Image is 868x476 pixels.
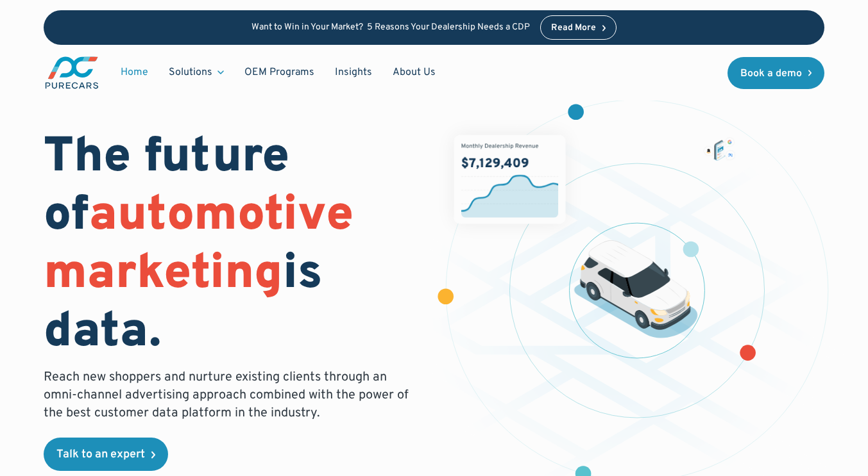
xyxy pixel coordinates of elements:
[728,57,825,89] a: Book a demo
[540,15,617,40] a: Read More
[44,55,100,90] img: purecars logo
[382,60,446,85] a: About Us
[44,186,353,306] span: automotive marketing
[44,55,100,90] a: main
[551,24,596,33] div: Read More
[44,129,419,363] h1: The future of is data.
[574,240,698,338] img: illustration of a vehicle
[740,69,802,79] div: Book a demo
[251,22,530,33] p: Want to Win in Your Market? 5 Reasons Your Dealership Needs a CDP
[169,65,212,79] div: Solutions
[325,60,382,85] a: Insights
[234,60,325,85] a: OEM Programs
[158,60,234,85] div: Solutions
[454,135,566,224] img: chart showing monthly dealership revenue of $7m
[110,60,158,85] a: Home
[56,449,145,461] div: Talk to an expert
[703,137,736,161] img: ads on social media and advertising partners
[44,368,419,422] p: Reach new shoppers and nurture existing clients through an omni-channel advertising approach comb...
[44,438,168,471] a: Talk to an expert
